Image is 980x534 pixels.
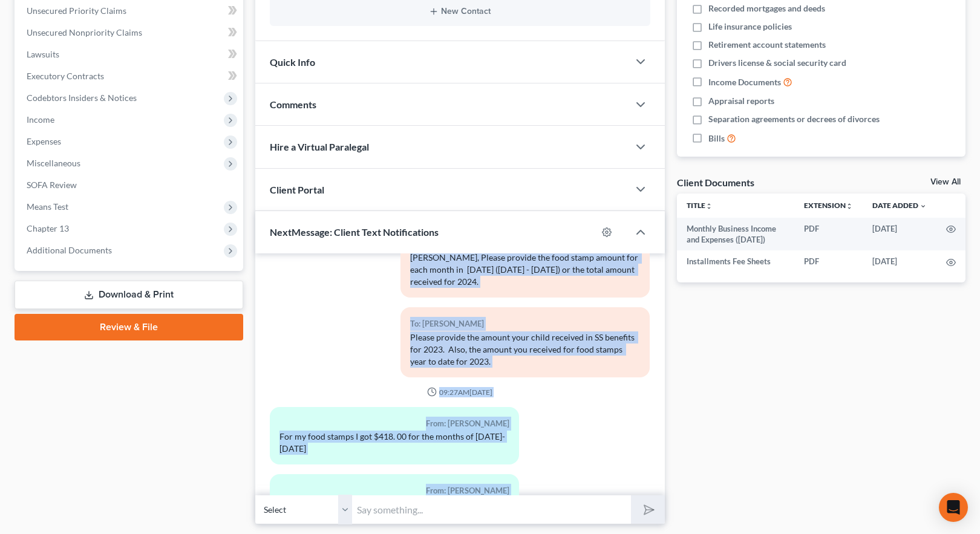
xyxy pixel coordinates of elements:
[708,2,825,15] span: Recorded mortgages and deeds
[846,203,853,210] i: unfold_more
[27,71,104,81] span: Executory Contracts
[794,250,863,272] td: PDF
[27,114,54,125] span: Income
[27,201,68,212] span: Means Test
[708,57,846,69] span: Drivers license & social security card
[270,226,439,238] span: NextMessage: Client Text Notifications
[15,281,243,309] a: Download & Print
[270,387,650,397] div: 09:27AM[DATE]
[687,201,713,210] a: Titleunfold_more
[708,76,781,88] span: Income Documents
[677,218,795,251] td: Monthly Business Income and Expenses ([DATE])
[804,201,853,210] a: Extensionunfold_more
[410,252,640,288] div: [PERSON_NAME], Please provide the food stamp amount for each month in [DATE] ([DATE] - [DATE]) or...
[677,250,795,272] td: Installments Fee Sheets
[279,431,509,455] div: For my food stamps I got $418. 00 for the months of [DATE]-[DATE]
[27,158,80,168] span: Miscellaneous
[352,495,631,524] input: Say something...
[708,132,725,145] span: Bills
[920,203,927,210] i: expand_more
[270,184,324,195] span: Client Portal
[279,7,641,16] button: New Contact
[27,223,69,233] span: Chapter 13
[708,113,880,125] span: Separation agreements or decrees of divorces
[708,39,826,51] span: Retirement account statements
[794,218,863,251] td: PDF
[270,141,369,152] span: Hire a Virtual Paralegal
[708,95,774,107] span: Appraisal reports
[17,44,243,65] a: Lawsuits
[27,93,137,103] span: Codebtors Insiders & Notices
[17,174,243,196] a: SOFA Review
[27,5,126,16] span: Unsecured Priority Claims
[15,314,243,340] a: Review & File
[872,201,927,210] a: Date Added expand_more
[410,331,640,368] div: Please provide the amount your child received in SS benefits for 2023. Also, the amount you recei...
[930,178,961,186] a: View All
[27,245,112,255] span: Additional Documents
[270,99,316,110] span: Comments
[27,180,77,190] span: SOFA Review
[27,27,142,37] span: Unsecured Nonpriority Claims
[270,56,315,68] span: Quick Info
[279,484,509,498] div: From: [PERSON_NAME]
[705,203,713,210] i: unfold_more
[17,65,243,87] a: Executory Contracts
[939,493,968,522] div: Open Intercom Messenger
[17,22,243,44] a: Unsecured Nonpriority Claims
[410,317,640,331] div: To: [PERSON_NAME]
[708,21,792,33] span: Life insurance policies
[863,218,936,251] td: [DATE]
[279,417,509,431] div: From: [PERSON_NAME]
[677,176,754,189] div: Client Documents
[863,250,936,272] td: [DATE]
[27,49,59,59] span: Lawsuits
[27,136,61,146] span: Expenses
